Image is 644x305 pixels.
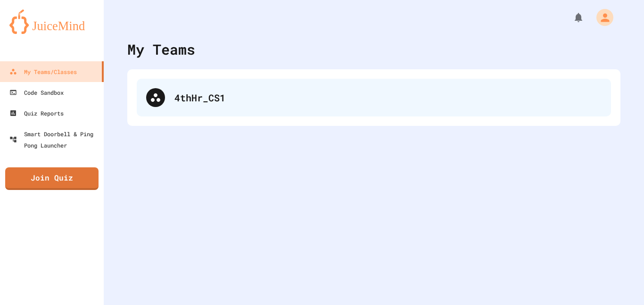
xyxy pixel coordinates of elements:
[9,87,64,98] div: Code Sandbox
[9,9,94,34] img: logo-orange.svg
[586,7,616,28] div: My Account
[9,107,64,119] div: Quiz Reports
[127,39,195,60] div: My Teams
[137,79,611,116] div: 4thHr_CS1
[555,9,586,25] div: My Notifications
[174,91,602,105] div: 4thHr_CS1
[9,66,77,77] div: My Teams/Classes
[5,167,99,190] a: Join Quiz
[9,128,100,151] div: Smart Doorbell & Ping Pong Launcher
